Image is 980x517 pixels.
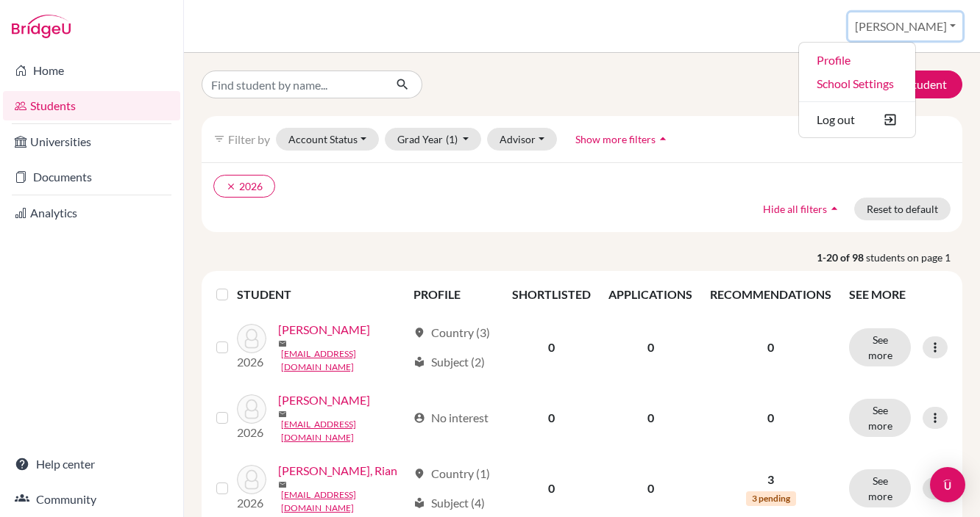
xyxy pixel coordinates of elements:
span: (1) [446,133,458,145]
div: Open Intercom Messenger [930,467,965,502]
td: 0 [503,383,600,453]
a: [PERSON_NAME] [278,321,370,339]
a: Help center [3,449,180,479]
button: Advisor [487,128,557,151]
div: Subject (2) [413,353,485,371]
th: APPLICATIONS [600,277,701,312]
img: Bridge-U [12,15,71,38]
p: 2026 [237,353,266,371]
div: No interest [413,409,489,427]
img: Abou Chackra, Rian [237,465,266,494]
img: Abdelhafez, Eyad [237,324,266,353]
p: 2026 [237,494,266,512]
td: 0 [503,312,600,383]
strong: 1-20 of 98 [817,250,866,265]
a: Universities [3,127,180,156]
a: Students [3,91,180,120]
a: Documents [3,162,180,192]
p: 2026 [237,424,266,441]
span: 3 pending [746,491,796,506]
div: Subject (4) [413,494,485,512]
td: 0 [600,312,701,383]
a: [PERSON_NAME] [278,391,370,409]
a: School Settings [799,72,915,95]
th: RECOMMENDATIONS [701,277,840,312]
span: mail [278,339,287,348]
input: Find student by name... [202,70,384,98]
ul: [PERSON_NAME] [798,42,916,138]
i: clear [226,181,236,192]
th: STUDENT [237,277,405,312]
span: mail [278,410,287,419]
span: Hide all filters [763,203,827,215]
span: local_library [413,497,425,509]
span: students on page 1 [866,250,962,265]
span: Filter by [228,132,270,146]
img: Abou Ahmad, Rayan [237,394,266,424]
i: arrow_drop_up [656,131,670,146]
button: Show more filtersarrow_drop_up [563,128,683,151]
span: mail [278,480,287,489]
button: Hide all filtersarrow_drop_up [750,198,854,220]
button: Log out [799,108,915,131]
button: See more [849,399,911,437]
a: [EMAIL_ADDRESS][DOMAIN_NAME] [281,488,407,515]
button: See more [849,469,911,507]
a: [EMAIL_ADDRESS][DOMAIN_NAME] [281,347,407,374]
a: Community [3,485,180,514]
a: Analytics [3,198,180,228]
p: 0 [710,339,831,356]
button: See more [849,328,911,366]
span: Show more filters [575,133,656,145]
span: location_on [413,327,425,339]
a: Profile [799,48,915,72]
i: arrow_drop_up [827,201,842,216]
button: clear2026 [213,175,275,198]
th: PROFILE [405,277,503,312]
button: Account Status [276,128,379,151]
a: [PERSON_NAME], Rian [278,462,397,480]
span: location_on [413,468,425,480]
span: local_library [413,356,425,368]
a: [EMAIL_ADDRESS][DOMAIN_NAME] [281,418,407,444]
i: filter_list [213,133,225,145]
th: SHORTLISTED [503,277,600,312]
td: 0 [600,383,701,453]
button: [PERSON_NAME] [848,12,962,40]
div: Country (1) [413,465,490,482]
p: 0 [710,409,831,427]
button: Grad Year(1) [385,128,482,151]
a: Home [3,56,180,85]
p: 3 [710,471,831,488]
div: Country (3) [413,324,490,341]
span: account_circle [413,412,425,424]
button: Reset to default [854,198,951,220]
th: SEE MORE [840,277,956,312]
